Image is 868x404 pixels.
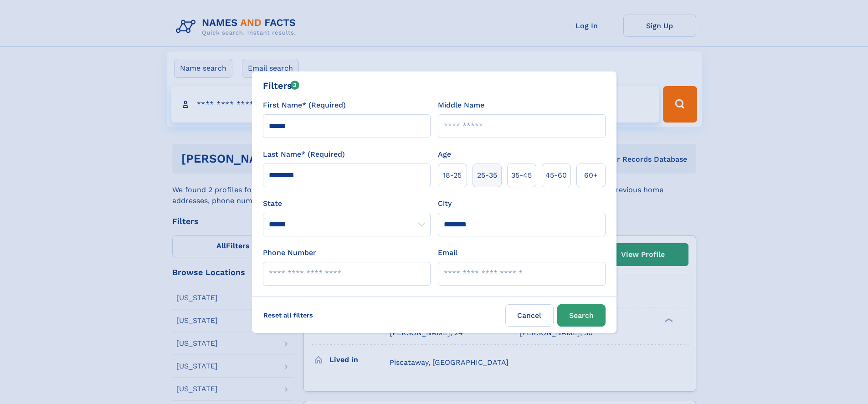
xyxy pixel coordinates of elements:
div: Filters [263,79,300,92]
span: 45‑60 [545,170,567,181]
span: 35‑45 [511,170,532,181]
label: Reset all filters [257,304,319,326]
label: City [438,198,452,209]
span: 18‑25 [443,170,462,181]
label: Middle Name [438,100,484,111]
label: Age [438,149,451,160]
button: Search [557,304,606,327]
span: 60+ [584,170,598,181]
label: State [263,198,431,209]
label: Cancel [505,304,554,327]
label: First Name* (Required) [263,100,346,111]
label: Email [438,247,457,258]
label: Phone Number [263,247,316,258]
label: Last Name* (Required) [263,149,345,160]
span: 25‑35 [477,170,497,181]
